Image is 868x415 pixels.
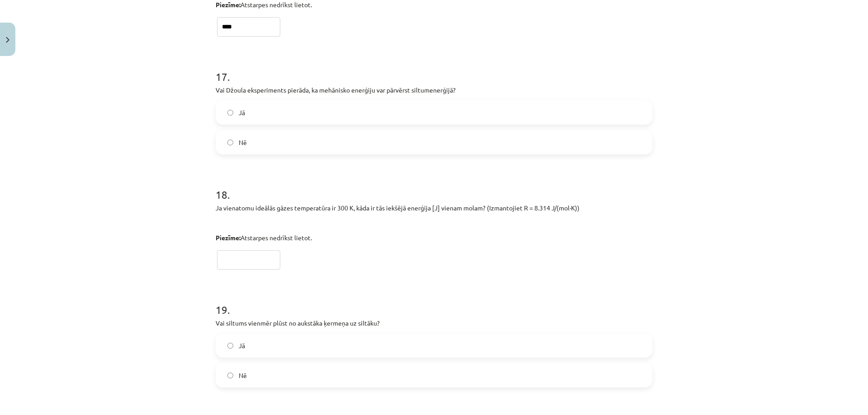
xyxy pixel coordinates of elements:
[216,233,241,242] strong: Piezīme:
[227,110,233,116] input: Jā
[216,173,652,201] h1: 18 .
[216,85,652,95] p: Vai Džoula eksperiments pierāda, ka mehānisko enerģiju var pārvērst siltumenerģijā?
[216,0,241,9] strong: Piezīme:
[227,343,233,349] input: Jā
[239,138,247,147] span: Nē
[227,373,233,378] input: Nē
[239,341,245,350] span: Jā
[216,55,652,83] h1: 17 .
[227,140,233,145] input: Nē
[216,288,652,316] h1: 19 .
[239,108,245,117] span: Jā
[239,371,247,380] span: Nē
[216,203,652,213] p: Ja vienatomu ideālās gāzes temperatūra ir 300 K, kāda ir tās iekšējā enerģija [J] vienam molam? (...
[216,318,652,328] p: Vai siltums vienmēr plūst no aukstāka ķermeņa uz siltāku?
[216,233,652,242] p: Atstarpes nedrīkst lietot.
[6,37,9,43] img: icon-close-lesson-0947bae3869378f0d4975bcd49f059093ad1ed9edebbc8119c70593378902aed.svg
